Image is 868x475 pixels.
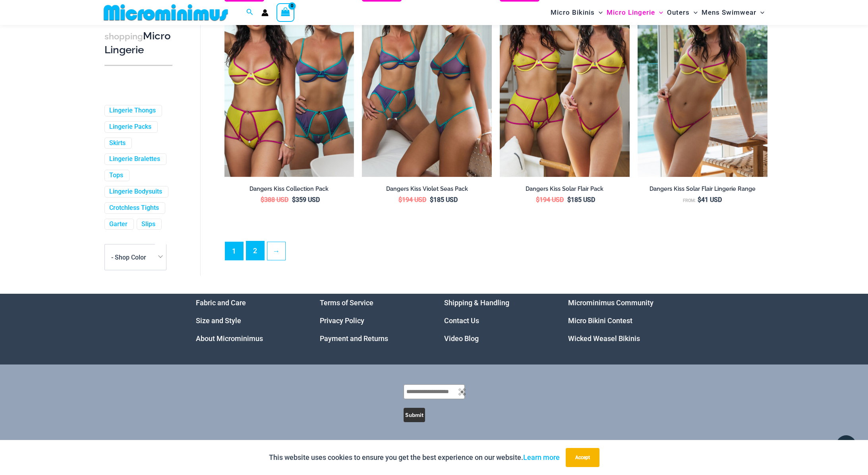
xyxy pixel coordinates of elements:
[267,242,285,260] a: →
[111,254,146,261] span: - Shop Color
[104,244,166,270] span: - Shop Color
[224,185,354,193] h2: Dangers Kiss Collection Pack
[500,185,630,196] a: Dangers Kiss Solar Flair Pack
[566,448,599,467] button: Accept
[607,2,655,23] span: Micro Lingerie
[292,196,296,204] span: $
[104,31,143,41] span: shopping
[547,1,768,24] nav: Site Navigation
[320,294,424,347] aside: Footer Widget 2
[667,2,690,23] span: Outers
[444,294,549,347] nav: Menu
[458,388,466,396] img: Sticky Password
[404,408,425,422] button: Submit
[196,299,246,307] a: Fabric and Care
[568,334,640,343] a: Wicked Weasel Bikinis
[444,294,549,347] aside: Footer Widget 3
[225,242,243,260] span: Page 1
[430,196,458,204] bdi: 185 USD
[276,3,295,21] a: View Shopping Cart, empty
[261,196,288,204] bdi: 388 USD
[702,2,756,23] span: Mens Swimwear
[109,107,156,115] a: Lingerie Thongs
[398,196,426,204] bdi: 194 USD
[683,198,696,203] span: From:
[109,171,123,180] a: Tops
[224,185,354,196] a: Dangers Kiss Collection Pack
[595,2,603,23] span: Menu Toggle
[105,244,166,270] span: - Shop Color
[224,241,767,265] nav: Product Pagination
[109,139,126,147] a: Skirts
[444,316,479,325] a: Contact Us
[141,220,155,228] a: Slips
[109,204,159,212] a: Crotchless Tights
[500,185,630,193] h2: Dangers Kiss Solar Flair Pack
[690,2,698,23] span: Menu Toggle
[320,316,364,325] a: Privacy Policy
[549,2,605,23] a: Micro BikinisMenu ToggleMenu Toggle
[568,294,673,347] aside: Footer Widget 4
[320,299,373,307] a: Terms of Service
[261,196,264,204] span: $
[638,185,767,193] h2: Dangers Kiss Solar Flair Lingerie Range
[523,453,560,461] a: Learn more
[101,4,231,21] img: MM SHOP LOGO FLAT
[362,185,492,193] h2: Dangers Kiss Violet Seas Pack
[536,196,539,204] span: $
[320,294,424,347] nav: Menu
[246,241,264,260] a: Page 2
[196,294,300,347] nav: Menu
[665,2,700,23] a: OutersMenu ToggleMenu Toggle
[605,2,665,23] a: Micro LingerieMenu ToggleMenu Toggle
[551,2,595,23] span: Micro Bikinis
[109,123,151,131] a: Lingerie Packs
[536,196,564,204] bdi: 194 USD
[320,334,388,343] a: Payment and Returns
[269,452,560,463] p: This website uses cookies to ensure you get the best experience on our website.
[756,2,764,23] span: Menu Toggle
[638,185,767,196] a: Dangers Kiss Solar Flair Lingerie Range
[104,29,172,57] h3: Micro Lingerie
[444,299,509,307] a: Shipping & Handling
[568,294,673,347] nav: Menu
[655,2,663,23] span: Menu Toggle
[568,299,653,307] a: Microminimus Community
[196,316,241,325] a: Size and Style
[292,196,320,204] bdi: 359 USD
[567,196,595,204] bdi: 185 USD
[109,220,128,228] a: Garter
[196,334,263,343] a: About Microminimus
[698,196,701,204] span: $
[246,8,253,17] a: Search icon link
[568,316,632,325] a: Micro Bikini Contest
[567,196,571,204] span: $
[109,188,162,196] a: Lingerie Bodysuits
[109,155,160,163] a: Lingerie Bralettes
[398,196,402,204] span: $
[444,334,479,343] a: Video Blog
[261,9,269,16] a: Account icon link
[430,196,433,204] span: $
[196,294,300,347] aside: Footer Widget 1
[700,2,766,23] a: Mens SwimwearMenu ToggleMenu Toggle
[362,185,492,196] a: Dangers Kiss Violet Seas Pack
[698,196,722,204] bdi: 41 USD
